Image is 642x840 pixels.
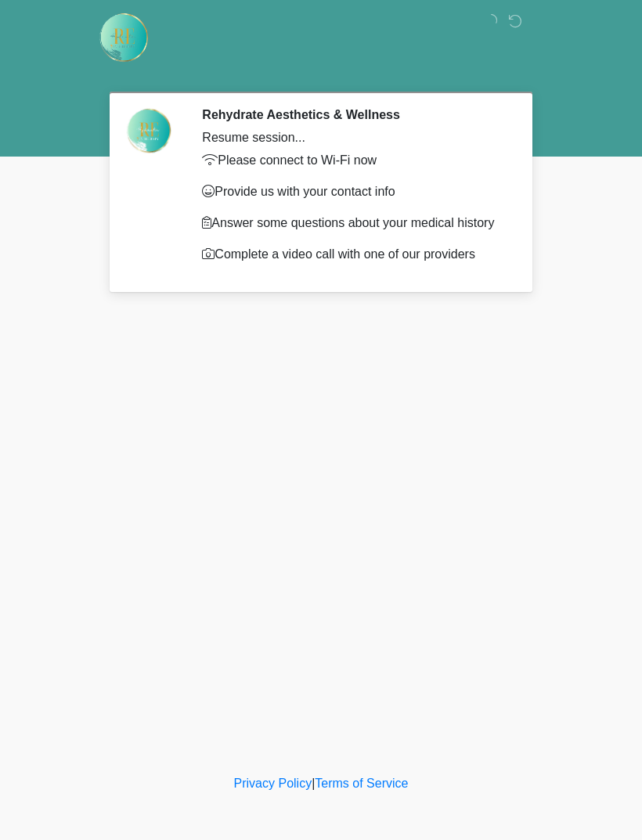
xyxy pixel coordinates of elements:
a: Terms of Service [315,777,408,790]
p: Please connect to Wi-Fi now [202,151,505,170]
p: Answer some questions about your medical history [202,214,505,233]
div: Resume session... [202,128,505,147]
a: Privacy Policy [234,777,312,790]
p: Complete a video call with one of our providers [202,245,505,264]
p: Provide us with your contact info [202,182,505,201]
img: Rehydrate Aesthetics & Wellness Logo [98,12,150,63]
h2: Rehydrate Aesthetics & Wellness [202,107,505,122]
a: | [312,777,315,790]
img: Agent Avatar [125,107,172,154]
